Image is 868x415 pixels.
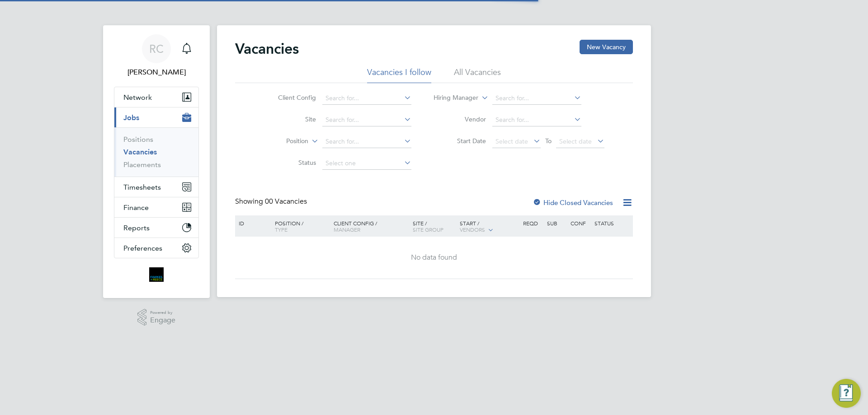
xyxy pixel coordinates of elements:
[426,93,478,103] label: Hiring Manager
[103,25,210,298] nav: Main navigation
[149,43,164,55] span: RC
[114,127,198,177] div: Jobs
[123,160,161,169] a: Placements
[235,197,309,206] div: Showing
[264,93,316,102] label: Client Config
[458,215,521,238] div: Start /
[322,157,411,170] input: Select one
[235,40,299,58] h2: Vacancies
[123,183,161,191] span: Timesheets
[492,92,581,105] input: Search for...
[521,215,544,231] div: Reqd
[454,67,501,83] li: All Vacancies
[114,267,199,282] a: Go to home page
[331,215,410,237] div: Client Config /
[264,159,316,167] label: Status
[114,218,198,238] button: Reports
[256,137,308,146] label: Position
[123,135,153,144] a: Positions
[559,137,592,145] span: Select date
[236,253,632,262] div: No data found
[334,226,360,233] span: Manager
[367,67,431,83] li: Vacancies I follow
[434,115,486,123] label: Vendor
[568,215,592,231] div: Conf
[322,92,411,105] input: Search for...
[149,267,164,282] img: bromak-logo-retina.png
[123,148,157,156] a: Vacancies
[150,317,175,324] span: Engage
[410,215,458,237] div: Site /
[114,67,199,78] span: Robyn Clarke
[264,115,316,123] label: Site
[460,226,485,233] span: Vendors
[265,197,307,206] span: 00 Vacancies
[123,203,149,212] span: Finance
[492,114,581,126] input: Search for...
[832,379,861,408] button: Engage Resource Center
[137,309,176,326] a: Powered byEngage
[114,177,198,197] button: Timesheets
[533,198,613,207] label: Hide Closed Vacancies
[150,309,175,317] span: Powered by
[123,113,139,122] span: Jobs
[434,137,486,145] label: Start Date
[413,226,443,233] span: Site Group
[592,215,632,231] div: Status
[542,135,554,147] span: To
[495,137,528,145] span: Select date
[114,107,198,127] button: Jobs
[322,135,411,148] input: Search for...
[123,224,150,232] span: Reports
[322,114,411,126] input: Search for...
[123,244,162,252] span: Preferences
[268,215,331,237] div: Position /
[236,215,268,231] div: ID
[275,226,288,233] span: Type
[580,40,633,54] button: New Vacancy
[114,238,198,258] button: Preferences
[123,93,152,102] span: Network
[114,87,198,107] button: Network
[545,215,568,231] div: Sub
[114,34,199,78] a: RC[PERSON_NAME]
[114,197,198,217] button: Finance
